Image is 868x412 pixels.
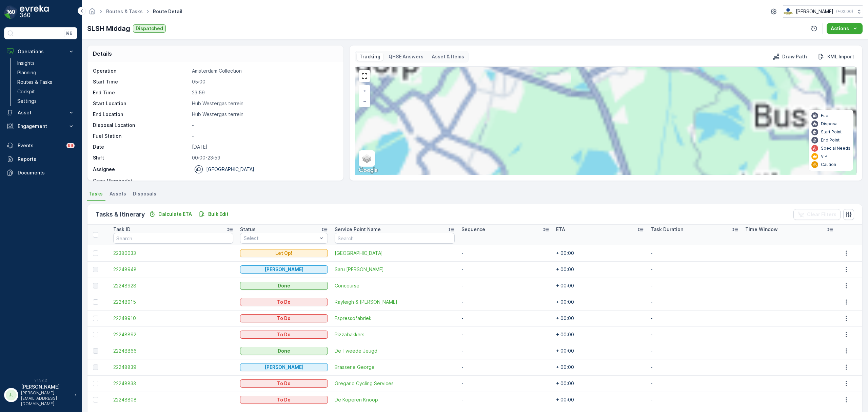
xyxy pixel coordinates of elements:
span: Disposals [133,190,156,197]
div: Toggle Row Selected [93,250,98,256]
div: Toggle Row Selected [93,283,98,288]
button: Engagement [4,119,77,133]
a: 22248892 [113,331,233,338]
p: Start Point [821,129,842,135]
span: Pizzabakkers [335,331,455,338]
td: - [647,392,742,408]
a: De Tweede Jeugd [335,348,455,354]
p: End Location [93,111,189,118]
p: Documents [18,169,75,176]
td: - [458,278,553,294]
p: SLSH Middag [87,23,130,34]
p: Assignee [93,166,115,173]
td: - [458,294,553,310]
p: Settings [17,98,37,105]
p: Events [18,142,62,149]
div: Toggle Row Selected [93,299,98,305]
a: Insights [15,58,77,68]
div: Toggle Row Selected [93,397,98,402]
button: KML Import [815,53,857,61]
p: [PERSON_NAME] [264,266,303,273]
p: Details [93,50,112,58]
p: Hub Westergas terrein [192,100,336,107]
td: - [458,343,553,359]
a: Planning [15,68,77,77]
td: - [458,359,553,375]
td: - [458,392,553,408]
p: Reports [18,156,75,163]
a: Routes & Tasks [15,77,77,87]
a: Concourse [335,282,455,289]
button: Calculate ETA [146,210,195,218]
a: 22248948 [113,266,233,273]
button: Clear Filters [793,209,841,220]
a: 22248866 [113,348,233,354]
a: Documents [4,166,77,180]
p: ETA [556,226,565,233]
td: - [647,343,742,359]
td: - [458,245,553,261]
button: To Do [240,396,328,404]
p: To Do [277,331,291,338]
input: Search [113,233,233,244]
td: + 00:00 [553,310,647,326]
a: Zoom In [359,86,370,96]
button: Dispatched [133,24,166,33]
button: Bulk Edit [196,210,231,218]
button: JJ[PERSON_NAME][PERSON_NAME][EMAIL_ADDRESS][DOMAIN_NAME] [4,383,77,407]
p: Routes & Tasks [17,79,52,86]
p: Calculate ETA [158,211,192,218]
p: Disposal [821,121,839,127]
p: To Do [277,396,291,403]
a: De Koperen Knoop [335,396,455,403]
td: + 00:00 [553,294,647,310]
div: Toggle Row Selected [93,316,98,321]
span: 22248808 [113,396,233,403]
a: View Fullscreen [359,71,370,81]
a: Gregario Cycling Services [335,380,455,387]
td: - [458,261,553,278]
div: JJ [6,390,17,400]
p: Clear Filters [807,211,836,218]
td: - [647,326,742,343]
div: Toggle Row Selected [93,348,98,354]
span: 22248928 [113,282,233,289]
p: Dispatched [136,25,163,32]
input: Search [335,233,455,244]
span: v 1.52.2 [4,378,77,382]
span: Route Detail [152,8,184,15]
p: [PERSON_NAME] [796,8,833,15]
p: [DATE] [192,144,336,150]
p: 05:00 [192,78,336,85]
p: Insights [17,60,35,67]
span: Espressofabriek [335,315,455,322]
p: VIP [821,154,827,159]
p: Status [240,226,256,233]
a: Zoom Out [359,96,370,106]
p: Special Needs [821,146,850,151]
td: - [647,375,742,392]
p: Hub Westergas terrein [192,111,336,118]
p: Disposal Location [93,122,189,129]
p: Date [93,144,189,150]
button: To Do [240,379,328,388]
a: 22248910 [113,315,233,322]
p: Fuel [821,113,829,118]
td: - [647,294,742,310]
span: Tasks [88,190,103,197]
p: Sequence [461,226,485,233]
td: - [647,261,742,278]
p: Crew Member(s) [93,177,189,184]
td: - [458,310,553,326]
span: 22248833 [113,380,233,387]
span: 22248839 [113,364,233,371]
div: 0 [355,67,856,175]
p: Start Location [93,100,189,107]
img: logo [4,5,18,19]
p: Actions [831,25,849,32]
p: To Do [277,299,291,305]
a: 22380033 [113,250,233,257]
span: Rayleigh & [PERSON_NAME] [335,299,455,305]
